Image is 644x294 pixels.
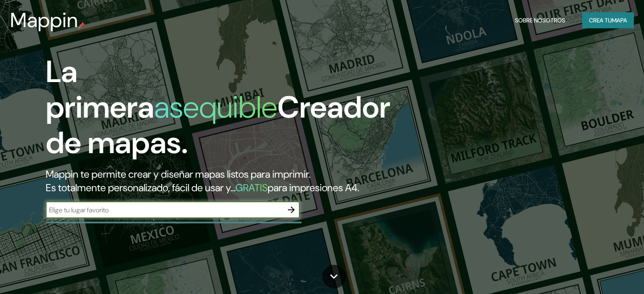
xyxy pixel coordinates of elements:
font: asequible [154,88,277,127]
font: Sobre nosotros [515,16,565,24]
img: pin de mapeo [78,22,85,29]
font: Es totalmente personalizado, fácil de usar y... [46,181,235,194]
font: Crea tu [589,16,612,24]
font: mapa [612,16,627,24]
input: Elige tu lugar favorito [46,205,283,215]
font: Mappin te permite crear y diseñar mapas listos para imprimir. [46,168,310,181]
font: para impresiones A4. [268,181,359,194]
font: Mappin [10,7,78,33]
font: GRATIS [235,181,268,194]
button: Crea tumapa [582,12,634,28]
font: Creador de mapas. [46,88,390,162]
button: Sobre nosotros [511,12,569,28]
font: La primera [46,52,154,127]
